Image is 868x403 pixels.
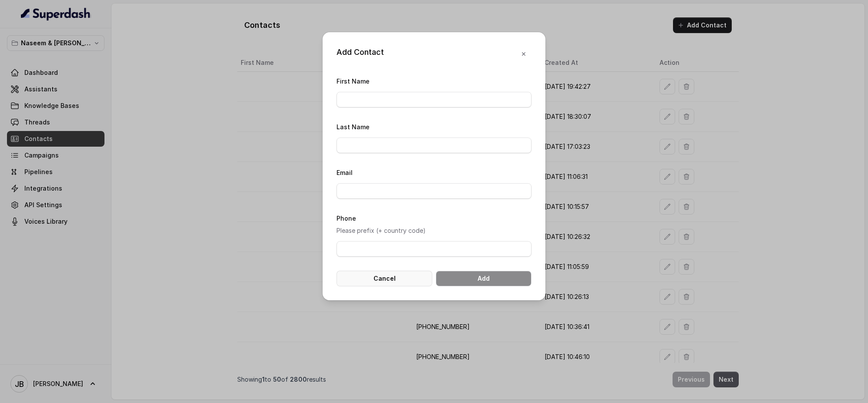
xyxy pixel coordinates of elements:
[336,215,356,222] label: Phone
[336,46,384,62] div: Add Contact
[336,123,370,131] label: Last Name
[436,271,532,286] button: Add
[336,169,353,176] label: Email
[336,77,370,85] label: First Name
[336,271,432,286] button: Cancel
[336,225,532,236] p: Please prefix (+ country code)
